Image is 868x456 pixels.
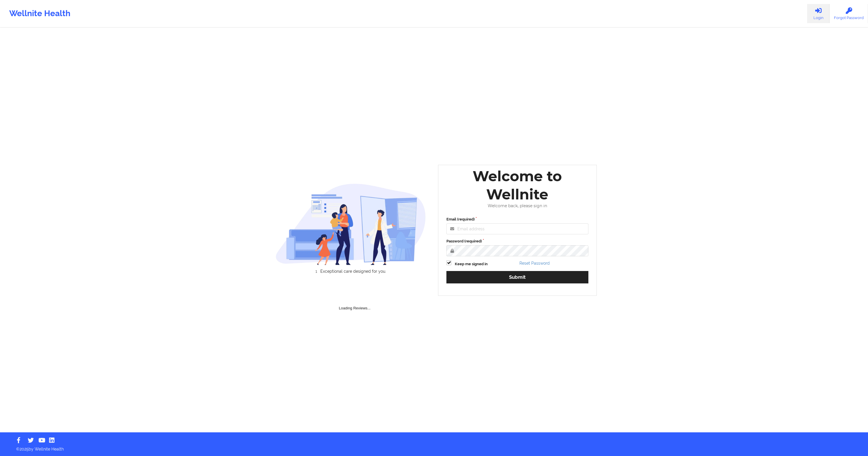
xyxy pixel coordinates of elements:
[276,183,426,265] img: wellnite-auth-hero_200.c722682e.png
[830,4,868,23] a: Forgot Password
[455,261,488,267] label: Keep me signed in
[446,238,588,244] label: Password (required)
[446,271,588,283] button: Submit
[276,283,434,311] div: Loading Reviews...
[12,442,856,452] p: © 2025 by Wellnite Health
[280,269,426,274] li: Exceptional care designed for you.
[807,4,830,23] a: Login
[446,223,588,234] input: Email address
[442,203,592,208] div: Welcome back, please sign in
[446,216,588,222] label: Email (required)
[442,167,592,203] div: Welcome to Wellnite
[519,261,550,266] a: Reset Password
